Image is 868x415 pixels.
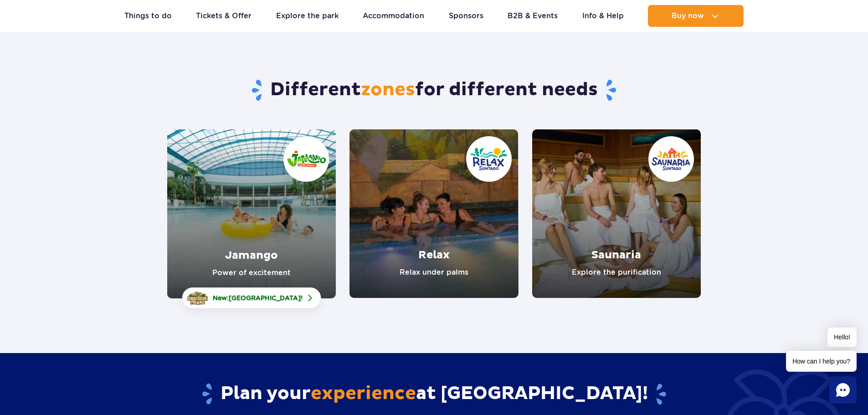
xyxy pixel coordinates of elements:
[349,129,518,298] a: Relax
[672,12,704,20] span: Buy now
[167,382,701,406] h2: Plan your at [GEOGRAPHIC_DATA]!
[311,382,416,405] span: experience
[213,293,303,302] span: New: !
[786,351,857,372] span: How can I help you?
[363,5,424,27] a: Accommodation
[532,129,701,298] a: Saunaria
[508,5,558,27] a: B2B & Events
[167,129,336,298] a: Jamango
[182,287,321,308] a: New:[GEOGRAPHIC_DATA]!
[124,5,172,27] a: Things to do
[167,78,701,102] h1: Different for different needs
[361,78,415,101] span: zones
[648,5,744,27] button: Buy now
[449,5,483,27] a: Sponsors
[582,5,624,27] a: Info & Help
[829,376,857,404] div: Chat
[196,5,252,27] a: Tickets & Offer
[276,5,339,27] a: Explore the park
[229,294,301,302] span: [GEOGRAPHIC_DATA]
[827,328,857,347] span: Hello!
